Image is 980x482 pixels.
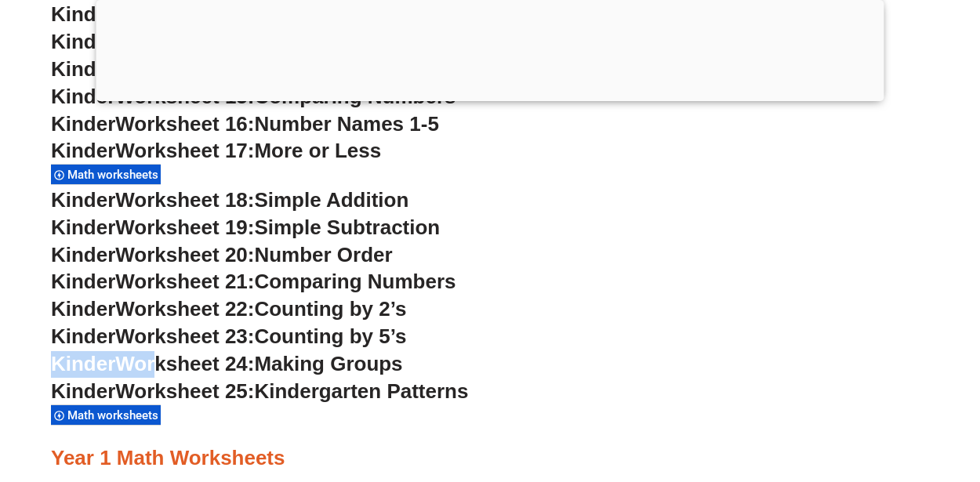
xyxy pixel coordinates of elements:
span: Kinder [51,30,115,53]
span: Kinder [51,188,115,212]
span: Simple Addition [254,188,408,212]
span: Comparing Numbers [254,85,456,108]
iframe: Chat Widget [720,305,980,482]
span: Kinder [51,352,115,375]
span: Worksheet 16: [115,112,254,136]
span: Worksheet 22: [115,297,254,321]
span: Making Groups [254,352,402,375]
span: Number Order [254,243,392,266]
span: Worksheet 17: [115,139,254,162]
span: Simple Subtraction [254,216,440,239]
span: Kinder [51,139,115,162]
span: Worksheet 18: [115,188,254,212]
span: Kinder [51,112,115,136]
span: Kinder [51,297,115,321]
span: Number Names 1-5 [254,112,438,136]
span: Math worksheets [67,168,163,182]
h3: Year 1 Math Worksheets [51,445,929,472]
span: More or Less [254,139,381,162]
div: Math worksheets [51,404,161,426]
div: Math worksheets [51,164,161,185]
span: Kinder [51,270,115,293]
span: Comparing Numbers [254,270,456,293]
span: Kinder [51,243,115,266]
span: Counting by 5’s [254,324,406,348]
span: Worksheet 25: [115,379,254,403]
span: Kinder [51,57,115,81]
span: Worksheet 20: [115,243,254,266]
span: Kindergarten Patterns [254,379,468,403]
span: Kinder [51,379,115,403]
span: Math worksheets [67,408,163,422]
span: Kinder [51,324,115,348]
span: Worksheet 24: [115,352,254,375]
span: Kinder [51,216,115,239]
span: Worksheet 21: [115,270,254,293]
span: Worksheet 19: [115,216,254,239]
span: Counting by 2’s [254,297,406,321]
span: Worksheet 15: [115,85,254,108]
span: Worksheet 23: [115,324,254,348]
span: Kinder [51,2,115,26]
span: Kinder [51,85,115,108]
